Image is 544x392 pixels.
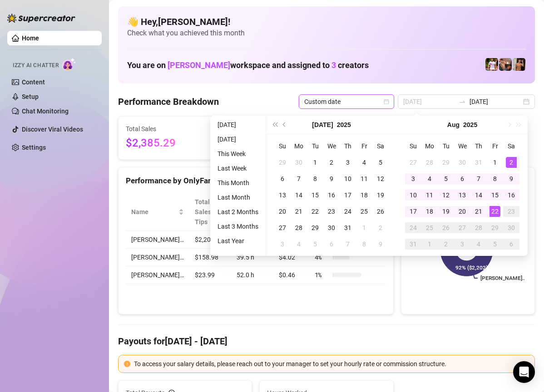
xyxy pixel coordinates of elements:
[473,173,484,184] div: 7
[424,239,435,250] div: 1
[424,206,435,217] div: 18
[356,236,372,252] td: 2025-08-08
[405,236,421,252] td: 2025-08-31
[342,157,353,168] div: 3
[438,138,454,154] th: Tu
[126,193,189,231] th: Name
[503,203,519,220] td: 2025-08-23
[274,236,291,252] td: 2025-08-03
[274,187,291,203] td: 2025-07-13
[405,171,421,187] td: 2025-08-03
[513,58,525,71] img: Zach
[421,171,438,187] td: 2025-08-04
[127,15,526,28] h4: 👋 Hey, [PERSON_NAME] !
[307,220,323,236] td: 2025-07-29
[307,171,323,187] td: 2025-07-08
[372,220,389,236] td: 2025-08-02
[277,173,288,184] div: 6
[421,138,438,154] th: Mo
[440,190,451,201] div: 12
[214,235,262,246] li: Last Year
[487,171,503,187] td: 2025-08-08
[487,138,503,154] th: Fr
[189,249,231,266] td: $158.98
[126,124,209,134] span: Total Sales
[326,190,337,201] div: 16
[421,220,438,236] td: 2025-08-25
[359,239,370,250] div: 8
[274,154,291,171] td: 2025-06-29
[359,190,370,201] div: 18
[340,203,356,220] td: 2025-07-24
[340,236,356,252] td: 2025-08-07
[126,249,189,266] td: [PERSON_NAME]…
[384,99,389,104] span: calendar
[22,78,45,86] a: Content
[22,34,39,42] a: Home
[323,138,340,154] th: We
[408,239,419,250] div: 31
[473,190,484,201] div: 14
[326,173,337,184] div: 9
[470,203,487,220] td: 2025-08-21
[359,157,370,168] div: 4
[293,190,304,201] div: 14
[440,157,451,168] div: 29
[470,220,487,236] td: 2025-08-28
[440,173,451,184] div: 5
[326,239,337,250] div: 6
[454,203,470,220] td: 2025-08-20
[438,236,454,252] td: 2025-09-02
[372,236,389,252] td: 2025-08-09
[326,206,337,217] div: 23
[214,163,262,174] li: Last Week
[490,190,500,201] div: 15
[454,138,470,154] th: We
[485,58,498,71] img: Hector
[214,192,262,203] li: Last Month
[375,222,386,233] div: 2
[307,236,323,252] td: 2025-08-05
[457,157,468,168] div: 30
[214,119,262,130] li: [DATE]
[405,220,421,236] td: 2025-08-24
[470,171,487,187] td: 2025-08-07
[277,206,288,217] div: 20
[490,222,500,233] div: 29
[307,138,323,154] th: Tu
[331,60,336,70] span: 3
[127,28,526,38] span: Check what you achieved this month
[22,93,39,100] a: Setup
[372,138,389,154] th: Sa
[480,275,526,282] text: [PERSON_NAME]…
[470,236,487,252] td: 2025-09-04
[310,190,321,201] div: 15
[359,206,370,217] div: 25
[506,173,517,184] div: 9
[291,187,307,203] td: 2025-07-14
[326,157,337,168] div: 2
[13,61,59,70] span: Izzy AI Chatter
[421,187,438,203] td: 2025-08-11
[323,203,340,220] td: 2025-07-23
[470,154,487,171] td: 2025-07-31
[503,220,519,236] td: 2025-08-30
[356,171,372,187] td: 2025-07-11
[293,206,304,217] div: 21
[291,154,307,171] td: 2025-06-30
[356,220,372,236] td: 2025-08-01
[291,236,307,252] td: 2025-08-04
[424,173,435,184] div: 4
[473,239,484,250] div: 4
[459,98,466,105] span: swap-right
[470,97,521,107] input: End date
[280,116,290,134] button: Previous month (PageUp)
[131,207,177,217] span: Name
[189,266,231,284] td: $23.99
[506,190,517,201] div: 16
[277,222,288,233] div: 27
[323,220,340,236] td: 2025-07-30
[7,14,75,23] img: logo-BBDzfeDw.svg
[214,206,262,217] li: Last 2 Months
[22,144,46,151] a: Settings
